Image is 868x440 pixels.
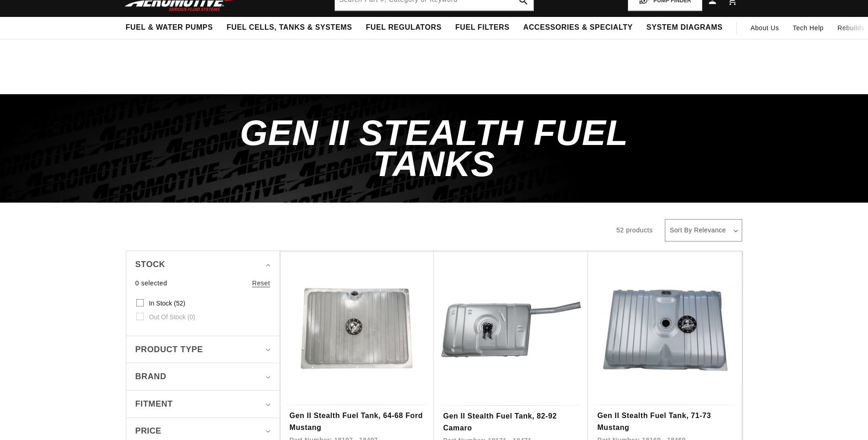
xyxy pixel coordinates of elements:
a: Gen II Stealth Fuel Tank, 64-68 Ford Mustang [290,410,425,433]
span: Product type [135,343,203,356]
span: Fuel & Water Pumps [126,23,213,32]
span: In stock (52) [149,299,185,307]
a: Gen II Stealth Fuel Tank, 82-92 Camaro [443,410,579,434]
summary: Tech Help [786,17,831,39]
summary: Product type (0 selected) [135,336,270,363]
span: System Diagrams [647,23,722,32]
summary: Fuel Cells, Tanks & Systems [220,17,359,38]
span: Out of stock (0) [149,313,195,321]
span: 52 products [616,226,653,234]
summary: Fitment (0 selected) [135,391,270,418]
span: Stock [135,258,166,271]
summary: System Diagrams [640,17,729,38]
a: Gen II Stealth Fuel Tank, 71-73 Mustang [597,410,733,433]
summary: Fuel & Water Pumps [119,17,220,38]
a: Reset [252,278,270,288]
span: Fuel Regulators [366,23,441,32]
summary: Brand (0 selected) [135,363,270,390]
summary: Accessories & Specialty [517,17,640,38]
span: Fuel Filters [455,23,510,32]
span: Fuel Cells, Tanks & Systems [226,23,352,32]
span: Price [135,425,162,437]
summary: Fuel Regulators [359,17,448,38]
span: Gen II Stealth Fuel Tanks [240,113,628,184]
span: About Us [750,24,779,32]
a: About Us [744,17,786,39]
span: Accessories & Specialty [523,23,633,32]
summary: Fuel Filters [448,17,517,38]
span: 0 selected [135,278,167,288]
span: Rebuilds [837,23,864,33]
span: Brand [135,370,167,383]
span: Tech Help [793,23,824,33]
summary: Stock (0 selected) [135,251,270,278]
span: Fitment [135,397,173,411]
